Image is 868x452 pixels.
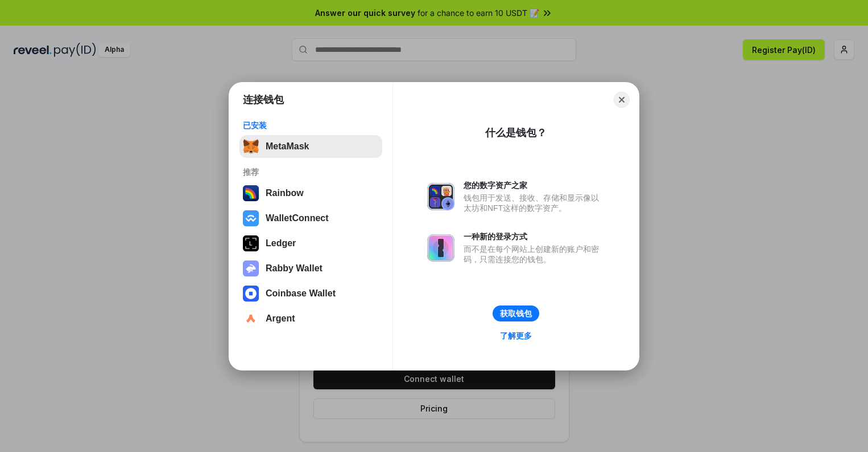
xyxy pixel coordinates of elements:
div: Rabby Wallet [266,263,323,274]
h1: 连接钱包 [243,93,284,107]
div: 获取钱包 [500,308,532,319]
div: Ledger [266,238,296,249]
button: Ledger [239,232,382,255]
button: Rainbow [239,182,382,205]
div: Argent [266,313,295,324]
div: 已安装 [243,120,379,131]
img: svg+xml,%3Csvg%20xmlns%3D%22http%3A%2F%2Fwww.w3.org%2F2000%2Fsvg%22%20width%3D%2228%22%20height%3... [243,235,259,251]
div: 推荐 [243,167,379,177]
div: 什么是钱包？ [485,126,547,140]
div: 了解更多 [500,331,532,341]
div: 钱包用于发送、接收、存储和显示像以太坊和NFT这样的数字资产。 [464,193,605,213]
img: svg+xml,%3Csvg%20xmlns%3D%22http%3A%2F%2Fwww.w3.org%2F2000%2Fsvg%22%20fill%3D%22none%22%20viewBox... [427,234,454,262]
button: 获取钱包 [493,306,539,321]
div: Rainbow [266,188,304,198]
button: Coinbase Wallet [239,282,382,305]
img: svg+xml,%3Csvg%20width%3D%22120%22%20height%3D%22120%22%20viewBox%3D%220%200%20120%20120%22%20fil... [243,185,259,201]
img: svg+xml,%3Csvg%20xmlns%3D%22http%3A%2F%2Fwww.w3.org%2F2000%2Fsvg%22%20fill%3D%22none%22%20viewBox... [427,183,454,210]
div: 您的数字资产之家 [464,180,605,190]
img: svg+xml,%3Csvg%20width%3D%2228%22%20height%3D%2228%22%20viewBox%3D%220%200%2028%2028%22%20fill%3D... [243,210,259,226]
a: 了解更多 [493,328,539,343]
button: Rabby Wallet [239,257,382,280]
img: svg+xml,%3Csvg%20width%3D%2228%22%20height%3D%2228%22%20viewBox%3D%220%200%2028%2028%22%20fill%3D... [243,286,259,302]
div: 一种新的登录方式 [464,231,605,242]
img: svg+xml,%3Csvg%20fill%3D%22none%22%20height%3D%2233%22%20viewBox%3D%220%200%2035%2033%22%20width%... [243,139,259,154]
button: WalletConnect [239,207,382,230]
div: MetaMask [266,141,309,152]
button: Argent [239,307,382,330]
div: Coinbase Wallet [266,288,336,299]
button: Close [614,92,630,108]
div: WalletConnect [266,213,329,223]
img: svg+xml,%3Csvg%20width%3D%2228%22%20height%3D%2228%22%20viewBox%3D%220%200%2028%2028%22%20fill%3D... [243,311,259,327]
div: 而不是在每个网站上创建新的账户和密码，只需连接您的钱包。 [464,244,605,264]
img: svg+xml,%3Csvg%20xmlns%3D%22http%3A%2F%2Fwww.w3.org%2F2000%2Fsvg%22%20fill%3D%22none%22%20viewBox... [243,260,259,276]
button: MetaMask [239,135,382,158]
